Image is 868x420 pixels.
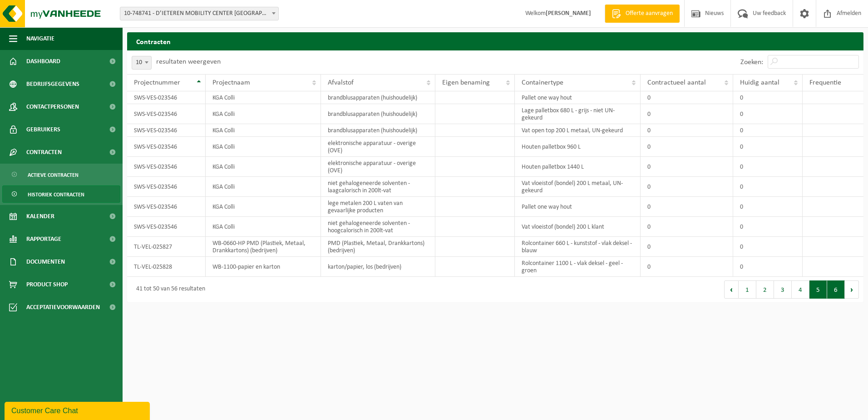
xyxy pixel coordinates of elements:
td: WB-1100-papier en karton [206,257,321,277]
h2: Contracten [127,32,863,50]
span: Documenten [26,250,65,273]
a: Actieve contracten [2,166,120,183]
td: 0 [733,137,803,157]
td: KGA Colli [206,197,321,217]
td: 0 [641,217,733,237]
span: Projectnaam [212,79,250,86]
span: 10-748741 - D’IETEREN MOBILITY CENTER ANTWERPEN - ANTWERPEN [120,7,278,20]
td: Pallet one way hout [515,91,641,104]
td: niet gehalogeneerde solventen - hoogcalorisch in 200lt-vat [321,217,435,237]
td: Vat open top 200 L metaal, UN-gekeurd [515,124,641,137]
span: Rapportage [26,228,61,250]
td: elektronische apparatuur - overige (OVE) [321,157,435,177]
td: 0 [641,137,733,157]
span: Contactpersonen [26,95,79,118]
td: TL-VEL-025828 [127,257,206,277]
span: Contracten [26,141,62,164]
td: 0 [641,124,733,137]
span: Projectnummer [134,79,180,86]
td: KGA Colli [206,177,321,197]
span: Bedrijfsgegevens [26,73,79,95]
td: 0 [733,124,803,137]
button: 6 [827,280,845,299]
button: 4 [792,280,809,299]
td: TL-VEL-025827 [127,237,206,257]
span: Actieve contracten [28,166,79,184]
td: 0 [733,237,803,257]
span: Navigatie [26,27,54,50]
span: Afvalstof [328,79,354,86]
td: 0 [641,157,733,177]
td: brandblusapparaten (huishoudelijk) [321,124,435,137]
td: SWS-VES-023546 [127,91,206,104]
td: PMD (Plastiek, Metaal, Drankkartons) (bedrijven) [321,237,435,257]
span: Eigen benaming [442,79,490,86]
td: Houten palletbox 960 L [515,137,641,157]
div: 41 tot 50 van 56 resultaten [132,281,205,298]
button: Previous [724,280,739,299]
span: 10 [132,56,152,70]
span: Kalender [26,205,54,228]
span: Huidig aantal [740,79,779,86]
span: 10-748741 - D’IETEREN MOBILITY CENTER ANTWERPEN - ANTWERPEN [120,7,279,20]
td: 0 [641,257,733,277]
label: resultaten weergeven [156,58,221,65]
span: 10 [132,56,151,69]
td: SWS-VES-023546 [127,137,206,157]
label: Zoeken: [740,59,763,66]
td: brandblusapparaten (huishoudelijk) [321,104,435,124]
a: Historiek contracten [2,185,120,203]
td: 0 [641,91,733,104]
td: Rolcontainer 1100 L - vlak deksel - geel - groen [515,257,641,277]
td: KGA Colli [206,157,321,177]
span: Containertype [522,79,563,86]
span: Historiek contracten [28,186,84,203]
td: elektronische apparatuur - overige (OVE) [321,137,435,157]
button: 2 [756,280,774,299]
td: 0 [733,197,803,217]
span: Gebruikers [26,118,60,141]
td: SWS-VES-023546 [127,124,206,137]
td: Rolcontainer 660 L - kunststof - vlak deksel -blauw [515,237,641,257]
span: Frequentie [809,79,841,86]
span: Contractueel aantal [647,79,706,86]
td: lege metalen 200 L vaten van gevaarlijke producten [321,197,435,217]
td: 0 [733,104,803,124]
button: Next [845,280,859,299]
td: 0 [733,157,803,177]
td: KGA Colli [206,137,321,157]
td: niet gehalogeneerde solventen - laagcalorisch in 200lt-vat [321,177,435,197]
td: KGA Colli [206,104,321,124]
td: SWS-VES-023546 [127,177,206,197]
td: 0 [641,104,733,124]
td: karton/papier, los (bedrijven) [321,257,435,277]
td: SWS-VES-023546 [127,104,206,124]
td: 0 [733,257,803,277]
td: SWS-VES-023546 [127,217,206,237]
td: KGA Colli [206,91,321,104]
td: Vat vloeistof (bondel) 200 L metaal, UN-gekeurd [515,177,641,197]
td: WB-0660-HP PMD (Plastiek, Metaal, Drankkartons) (bedrijven) [206,237,321,257]
td: Vat vloeistof (bondel) 200 L klant [515,217,641,237]
iframe: chat widget [5,400,152,420]
td: 0 [641,237,733,257]
button: 3 [774,280,792,299]
td: 0 [641,197,733,217]
td: SWS-VES-023546 [127,197,206,217]
td: SWS-VES-023546 [127,157,206,177]
td: 0 [733,177,803,197]
a: Offerte aanvragen [605,5,680,23]
td: KGA Colli [206,217,321,237]
td: Houten palletbox 1440 L [515,157,641,177]
span: Product Shop [26,273,68,296]
span: Dashboard [26,50,60,73]
td: KGA Colli [206,124,321,137]
td: Lage palletbox 680 L - grijs - niet UN-gekeurd [515,104,641,124]
span: Acceptatievoorwaarden [26,296,100,319]
td: 0 [733,217,803,237]
button: 1 [739,280,756,299]
td: 0 [641,177,733,197]
td: brandblusapparaten (huishoudelijk) [321,91,435,104]
td: 0 [733,91,803,104]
